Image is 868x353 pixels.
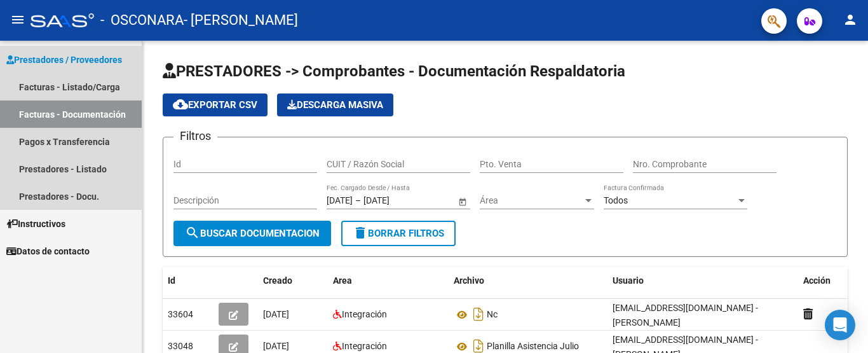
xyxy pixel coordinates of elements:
[6,217,65,231] span: Instructivos
[604,195,628,205] span: Todos
[341,221,456,246] button: Borrar Filtros
[449,267,607,294] datatable-header-cell: Archivo
[487,310,498,320] span: Nc
[327,195,353,206] input: Start date
[353,228,444,239] span: Borrar Filtros
[163,93,268,116] button: Exportar CSV
[168,341,193,351] span: 33048
[277,93,393,116] button: Descarga Masiva
[613,303,758,328] span: [EMAIL_ADDRESS][DOMAIN_NAME] - [PERSON_NAME]
[363,195,426,206] input: End date
[163,62,625,80] span: PRESTADORES -> Comprobantes - Documentación Respaldatoria
[355,195,361,206] span: –
[173,127,217,145] h3: Filtros
[342,309,387,319] span: Integración
[328,267,449,294] datatable-header-cell: Area
[613,275,644,286] span: Usuario
[454,275,484,286] span: Archivo
[185,225,200,240] mat-icon: search
[843,12,858,27] mat-icon: person
[487,342,579,352] span: Planilla Asistencia Julio
[333,275,352,286] span: Area
[263,341,289,351] span: [DATE]
[342,341,387,351] span: Integración
[173,97,188,112] mat-icon: cloud_download
[607,267,798,294] datatable-header-cell: Usuario
[803,275,831,286] span: Acción
[287,99,383,111] span: Descarga Masiva
[798,267,862,294] datatable-header-cell: Acción
[470,304,487,324] i: Descargar documento
[173,99,257,111] span: Exportar CSV
[825,310,855,340] div: Open Intercom Messenger
[10,12,25,27] mat-icon: menu
[184,6,298,34] span: - [PERSON_NAME]
[258,267,328,294] datatable-header-cell: Creado
[185,228,320,239] span: Buscar Documentacion
[168,309,193,319] span: 33604
[263,275,292,286] span: Creado
[456,195,469,208] button: Open calendar
[480,195,583,206] span: Área
[6,53,122,67] span: Prestadores / Proveedores
[168,275,175,286] span: Id
[263,309,289,319] span: [DATE]
[163,267,214,294] datatable-header-cell: Id
[100,6,184,34] span: - OSCONARA
[6,244,90,258] span: Datos de contacto
[277,93,393,116] app-download-masive: Descarga masiva de comprobantes (adjuntos)
[353,225,368,240] mat-icon: delete
[173,221,331,246] button: Buscar Documentacion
